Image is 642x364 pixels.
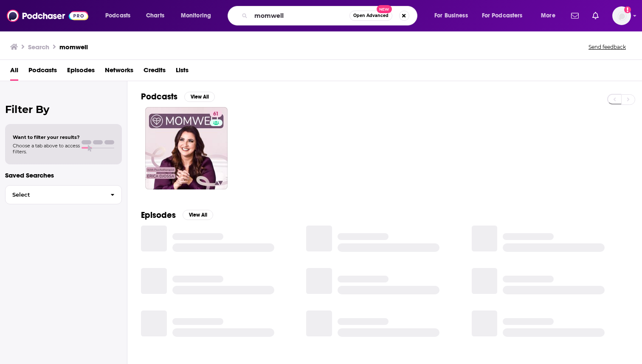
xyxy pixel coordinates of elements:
span: Select [6,192,104,198]
button: open menu [99,9,141,23]
button: open menu [175,9,222,23]
span: Choose a tab above to access filters. [13,143,80,155]
p: Saved Searches [5,171,122,179]
input: Search podcasts, credits, & more... [251,9,349,23]
span: Monitoring [181,10,211,22]
button: open menu [535,9,566,23]
h2: Filter By [5,103,122,116]
a: Podcasts [28,63,57,81]
div: Search podcasts, credits, & more... [236,6,425,25]
h2: Podcasts [141,91,177,102]
span: Want to filter your results? [13,134,80,140]
a: 61 [210,110,222,117]
button: Open AdvancedNew [349,11,392,21]
button: Select [5,185,122,204]
span: For Podcasters [482,10,523,22]
a: EpisodesView All [141,210,213,220]
a: Charts [141,9,169,23]
span: 61 [213,110,219,119]
a: All [10,63,18,81]
span: For Business [434,10,468,22]
span: Open Advanced [353,14,389,18]
a: Show notifications dropdown [568,8,582,23]
button: open menu [476,9,535,23]
a: PodcastsView All [141,91,215,102]
a: Show notifications dropdown [589,8,602,23]
svg: Add a profile image [624,6,631,13]
span: More [541,10,555,22]
button: Show profile menu [612,6,631,25]
span: Logged in as alignPR [612,6,631,25]
span: New [377,5,392,13]
img: Podchaser - Follow, Share and Rate Podcasts [7,8,88,24]
h3: Search [28,43,49,51]
h3: momwell [59,43,88,51]
button: View All [183,210,213,220]
span: Charts [146,10,164,22]
a: 61 [145,107,228,189]
a: Networks [105,63,133,81]
a: Credits [144,63,166,81]
img: User Profile [612,6,631,25]
a: Episodes [67,63,95,81]
span: Podcasts [105,10,130,22]
button: Send feedback [586,43,628,51]
button: open menu [428,9,479,23]
button: View All [184,92,215,102]
a: Lists [176,63,189,81]
h2: Episodes [141,210,176,220]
